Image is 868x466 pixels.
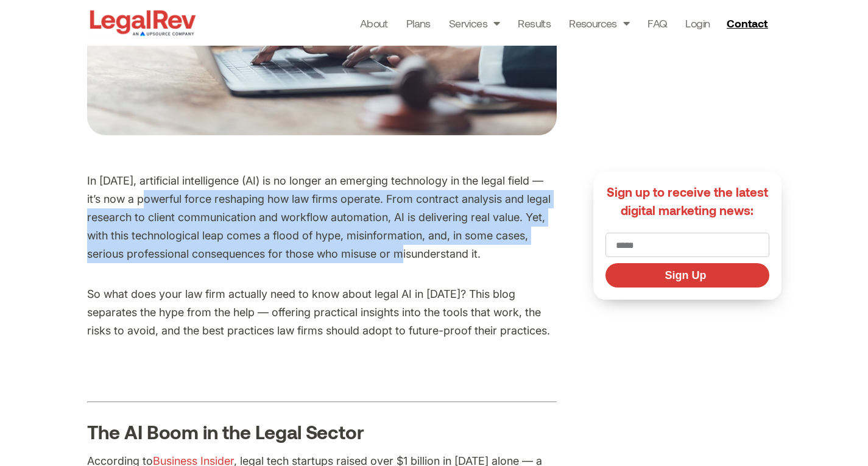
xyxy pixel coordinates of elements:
[647,15,667,32] a: FAQ
[605,263,769,288] button: Sign Up
[685,15,710,32] a: Login
[406,15,431,32] a: Plans
[607,185,768,217] span: Sign up to receive the latest digital marketing news:
[722,13,775,33] a: Contact
[569,15,629,32] a: Resources
[87,422,557,442] h3: The AI Boom in the Legal Sector
[360,15,388,32] a: About
[449,15,500,32] a: Services
[665,270,707,281] span: Sign Up
[87,172,557,263] p: In [DATE], artificial intelligence (AI) is no longer an emerging technology in the legal field — ...
[605,233,769,294] form: New Form
[87,285,557,340] p: So what does your law firm actually need to know about legal AI in [DATE]? This blog separates th...
[360,15,710,32] nav: Menu
[518,15,551,32] a: Results
[727,18,767,29] span: Contact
